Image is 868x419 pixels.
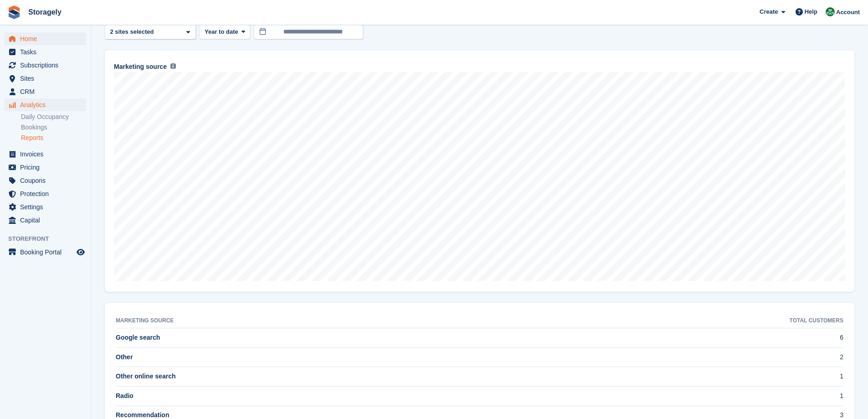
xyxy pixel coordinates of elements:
a: menu [5,246,86,259]
a: menu [5,214,86,227]
span: Other online search [116,372,175,380]
a: Bookings [21,123,86,132]
span: Analytics [20,98,75,111]
a: menu [5,85,86,98]
span: Capital [20,214,75,227]
th: Marketing source [116,314,498,328]
span: Protection [20,187,75,200]
th: Total customers [498,314,843,328]
a: menu [5,148,86,160]
td: 1 [498,386,843,406]
a: Preview store [75,247,86,258]
span: Coupons [20,174,75,187]
span: Google search [116,334,160,341]
span: Storefront [8,234,91,243]
a: Storagely [25,5,65,20]
img: stora-icon-8386f47178a22dfd0bd8f6a31ec36ba5ce8667c1dd55bd0f319d3a0aa187defe.svg [7,5,21,19]
a: menu [5,161,86,174]
button: Year to date [200,25,250,40]
a: menu [5,98,86,111]
a: menu [5,59,86,72]
span: Other [116,353,133,361]
a: menu [5,72,86,85]
span: Pricing [20,161,75,174]
td: 2 [498,347,843,367]
span: Account [836,8,860,17]
a: Daily Occupancy [21,113,86,121]
img: icon-info-grey-7440780725fd019a000dd9b08b2336e03edf1995a4989e88bcd33f0948082b44.svg [170,63,176,69]
span: Invoices [20,148,75,160]
span: Year to date [205,27,238,36]
td: 1 [498,367,843,387]
a: menu [5,32,86,45]
a: menu [5,174,86,187]
span: Radio [116,392,134,399]
span: Subscriptions [20,59,75,72]
span: Marketing source [114,62,167,72]
div: 2 sites selected [108,27,157,36]
a: Reports [21,134,86,142]
span: Create [760,7,778,16]
img: Notifications [826,7,835,16]
span: Help [805,7,817,16]
span: CRM [20,85,75,98]
span: Tasks [20,46,75,58]
span: Home [20,32,75,45]
td: 6 [498,328,843,348]
span: Booking Portal [20,246,75,259]
span: Sites [20,72,75,85]
a: menu [5,46,86,58]
span: Settings [20,201,75,213]
span: Recommendation [116,411,169,419]
a: menu [5,201,86,213]
a: menu [5,187,86,200]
